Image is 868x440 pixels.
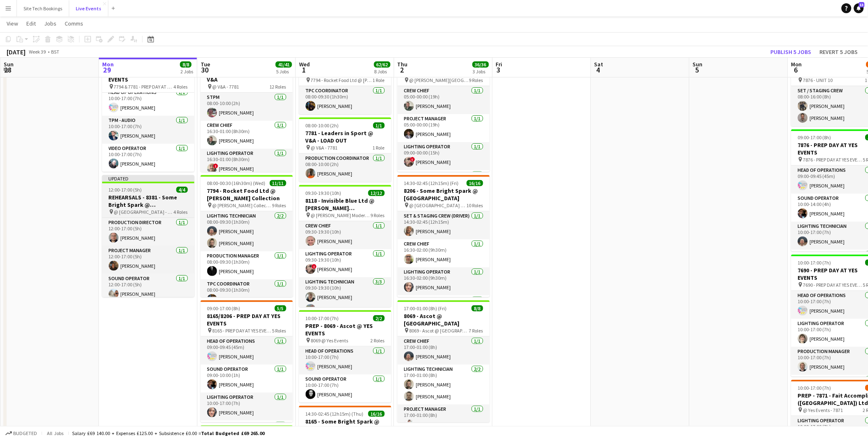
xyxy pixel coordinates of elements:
div: Salary £69 140.00 + Expenses £125.00 + Subsistence £0.00 = [72,430,264,436]
span: 8/8 [180,61,192,68]
span: @ [GEOGRAPHIC_DATA] - 8381 [114,209,174,215]
span: 5 [692,65,703,75]
h3: 7794 - Rocket Food Ltd @ [PERSON_NAME] Collection [201,187,293,202]
span: 9 Roles [272,202,286,208]
app-card-role: Lighting Operator1/109:30-19:30 (10h)![PERSON_NAME] [299,249,391,277]
span: Mon [791,61,802,68]
app-job-card: 14:30-02:45 (12h15m) (Fri)16/168206 - Some Bright Spark @ [GEOGRAPHIC_DATA] @ [GEOGRAPHIC_DATA] -... [398,175,490,297]
a: View [3,18,21,29]
app-card-role: TPC Coordinator1/108:00-09:30 (1h30m)[PERSON_NAME] [201,279,293,307]
span: 5/5 [275,305,286,311]
span: 7794 & 7781 - PREP DAY AT YES EVENTS [114,84,174,90]
span: 10:00-17:00 (7h) [798,260,831,266]
app-card-role: Lighting Operator1/116:30-02:00 (9h30m)[PERSON_NAME] [398,267,490,295]
span: Thu [398,61,408,68]
span: 10:00-17:00 (7h) [306,315,339,321]
button: Budgeted [4,429,38,438]
app-card-role: Crew Chief1/116:30-01:00 (8h30m)[PERSON_NAME] [201,121,293,149]
span: 1 [298,65,310,75]
span: 9 Roles [469,77,483,83]
app-job-card: 10:00-17:00 (7h)2/2PREP - 8069 - Ascot @ YES EVENTS 8069 @ Yes Events2 RolesHead of Operations1/1... [299,310,391,403]
app-card-role: Sound Operator1/110:00-17:00 (7h)[PERSON_NAME] [299,374,391,403]
span: 08:00-00:30 (16h30m) (Wed) [207,180,266,186]
span: Comms [65,20,83,27]
div: 8 Jobs [374,68,390,75]
span: 4/4 [176,187,188,193]
span: 2/2 [373,315,385,321]
span: 14:30-02:45 (12h15m) (Fri) [404,180,459,186]
span: Total Budgeted £69 265.00 [201,430,264,436]
app-job-card: 05:00-02:00 (21h) (Fri)12/128118 - Invisible Blue Ltd @ [PERSON_NAME][GEOGRAPHIC_DATA] @ [PERSON_... [398,50,490,172]
span: 2 Roles [371,337,385,344]
app-card-role: STPM1/1 [398,170,490,198]
span: ! [213,164,218,169]
span: 17:00-01:00 (8h) (Fri) [404,305,447,311]
app-job-card: 09:00-17:00 (8h)5/58165/8206 - PREP DAY AT YES EVENTS 8165 - PREP DAY AT YES EVENTS5 RolesHead of... [201,300,293,422]
span: @ Yes Events - 7871 [803,407,843,413]
span: 10 Roles [467,202,483,208]
span: 09:00-17:00 (8h) [207,305,241,311]
app-card-role: Head of Operations1/109:00-09:45 (45m)[PERSON_NAME] [201,337,293,365]
button: Live Events [69,0,108,16]
app-card-role: Crew Chief1/105:00-00:00 (19h)[PERSON_NAME] [398,86,490,114]
app-card-role: Crew Chief1/116:30-02:00 (9h30m)[PERSON_NAME] [398,239,490,267]
span: ! [410,157,415,162]
app-card-role: Lighting Operator1/116:30-01:00 (8h30m)![PERSON_NAME] [201,149,293,177]
span: 5 Roles [272,328,286,334]
a: Edit [23,18,39,29]
app-job-card: Updated12:00-17:00 (5h)4/4REHEARSALS - 8381 - Some Bright Spark @ [GEOGRAPHIC_DATA] @ [GEOGRAPHIC... [102,175,194,297]
app-job-card: 08:00-00:30 (16h30m) (Wed)11/117794 - Rocket Food Ltd @ [PERSON_NAME] Collection @ [PERSON_NAME] ... [201,175,293,297]
app-card-role: TPM - AUDIO1/110:00-17:00 (7h)[PERSON_NAME] [102,116,194,144]
span: 09:00-17:00 (8h) [798,134,831,140]
h3: 8165 - Some Bright Spark @ [GEOGRAPHIC_DATA] [299,418,391,433]
div: In progress09:00-17:00 (8h)4/47794 & 7781 - PREP DAY AT YES EVENTS 7794 & 7781 - PREP DAY AT YES ... [102,50,194,172]
div: 5 Jobs [276,68,292,75]
app-card-role: Project Manager1/112:00-17:00 (5h)[PERSON_NAME] [102,246,194,274]
div: Updated08:00-01:00 (17h) (Wed)19/197781 - Leaders in Sport @ V&A @ V&A - 778112 RolesSTPM1/108:00... [201,50,293,172]
span: ! [312,264,317,269]
span: Mon [102,61,114,68]
app-card-role: Lighting Operator1/109:00-00:00 (15h)![PERSON_NAME] [398,142,490,170]
span: 2 [396,65,408,75]
span: 8/8 [472,305,483,311]
div: BST [51,49,59,55]
span: Week 39 [27,49,48,55]
span: 11/11 [270,180,286,186]
a: Jobs [41,18,60,29]
span: @ V&A - 7781 [311,145,338,151]
span: 13 [859,2,865,7]
app-job-card: 08:00-09:30 (1h30m)1/17794 - Rocket Food Ltd @ [PERSON_NAME] Collection - LOAD OUT 7794 - Rocket ... [299,50,391,114]
span: 16/16 [467,180,483,186]
app-job-card: 08:00-10:00 (2h)1/17781 - Leaders in Sport @ V&A - LOAD OUT @ V&A - 77811 RoleProduction Coordina... [299,117,391,182]
app-card-role: Production Coordinator1/108:00-10:00 (2h)[PERSON_NAME] [299,154,391,182]
h3: REHEARSALS - 8381 - Some Bright Spark @ [GEOGRAPHIC_DATA] [102,194,194,208]
app-job-card: 09:30-19:30 (10h)12/128118 - Invisible Blue Ltd @ [PERSON_NAME][GEOGRAPHIC_DATA] @ [PERSON_NAME] ... [299,185,391,307]
span: @ [GEOGRAPHIC_DATA] - 8206 [409,202,467,208]
span: 36/36 [473,61,489,68]
h3: 7781 - Leaders in Sport @ V&A - LOAD OUT [299,129,391,144]
h3: 8206 - Some Bright Spark @ [GEOGRAPHIC_DATA] [398,187,490,202]
span: 7690 - PREP DAY AT YES EVENTS [803,282,863,288]
app-card-role: Lighting Technician2/208:00-09:30 (1h30m)[PERSON_NAME][PERSON_NAME] [201,211,293,251]
span: 9 Roles [371,212,385,218]
app-card-role: Production Manager1/108:00-09:30 (1h30m)[PERSON_NAME] [201,251,293,279]
span: 10:00-17:00 (7h) [798,385,831,391]
span: @ [PERSON_NAME] Modern - 8118 [311,212,371,218]
span: 7 Roles [469,328,483,334]
span: Sun [693,61,703,68]
div: 3 Jobs [473,68,489,75]
span: 12/12 [368,190,385,196]
app-card-role: Sound Operator1/109:00-10:00 (1h)[PERSON_NAME] [201,365,293,393]
span: 62/62 [374,61,391,68]
span: 12 Roles [270,84,286,90]
span: 1/1 [373,122,385,129]
app-card-role: Crew Chief1/109:30-19:30 (10h)[PERSON_NAME] [299,221,391,249]
span: 09:30-19:30 (10h) [306,190,342,196]
app-card-role: Video Operator1/110:00-17:00 (7h)[PERSON_NAME] [102,144,194,172]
